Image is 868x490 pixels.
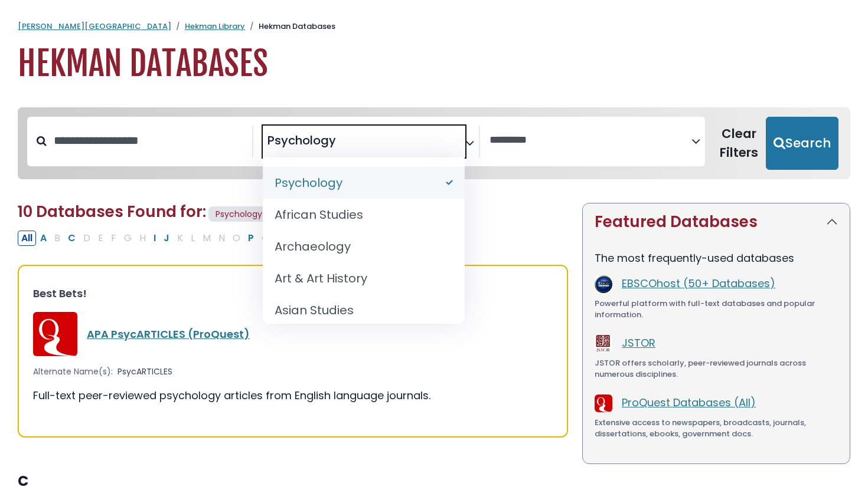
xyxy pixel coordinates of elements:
input: Search database by title or keyword [47,131,252,150]
a: APA PsycARTICLES (ProQuest) [87,327,250,341]
nav: breadcrumb [18,21,850,32]
h3: Best Bets! [33,287,553,300]
div: Alpha-list to filter by first letter of database name [18,230,416,245]
button: Filter Results P [244,231,257,246]
textarea: Search [338,138,347,150]
a: ProQuest Databases (All) [622,395,756,410]
li: Asian Studies [263,294,465,326]
p: The most frequently-used databases [595,250,838,266]
a: [PERSON_NAME][GEOGRAPHIC_DATA] [18,21,171,32]
div: JSTOR offers scholarly, peer-reviewed journals across numerous disciplines. [595,357,838,380]
button: Filter Results C [64,231,79,246]
li: Psychology [263,167,465,199]
button: Featured Databases [583,203,850,241]
button: Filter Results I [150,231,159,246]
li: Psychology [263,131,336,149]
a: EBSCOhost (50+ Databases) [622,276,775,291]
li: Archaeology [263,231,465,262]
span: 10 Databases Found for: [18,201,206,222]
li: African Studies [263,199,465,231]
div: Full-text peer-reviewed psychology articles from English language journals. [33,387,553,403]
textarea: Search [490,134,691,147]
li: Art & Art History [263,262,465,294]
a: Hekman Library [185,21,245,32]
div: Extensive access to newspapers, broadcasts, journals, dissertations, ebooks, government docs. [595,417,838,440]
button: Submit for Search Results [766,117,838,170]
button: All [18,231,36,246]
span: Psychology [267,131,336,149]
h1: Hekman Databases [18,44,850,84]
div: Powerful platform with full-text databases and popular information. [595,298,838,321]
li: Hekman Databases [245,21,335,32]
button: Filter Results A [37,231,50,246]
button: Clear Filters [712,117,766,170]
span: Alternate Name(s): [33,366,113,378]
span: PsycARTICLES [118,366,172,378]
nav: Search filters [18,107,850,179]
button: Filter Results J [160,231,173,246]
a: JSTOR [622,336,655,350]
span: Psychology [208,206,269,222]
